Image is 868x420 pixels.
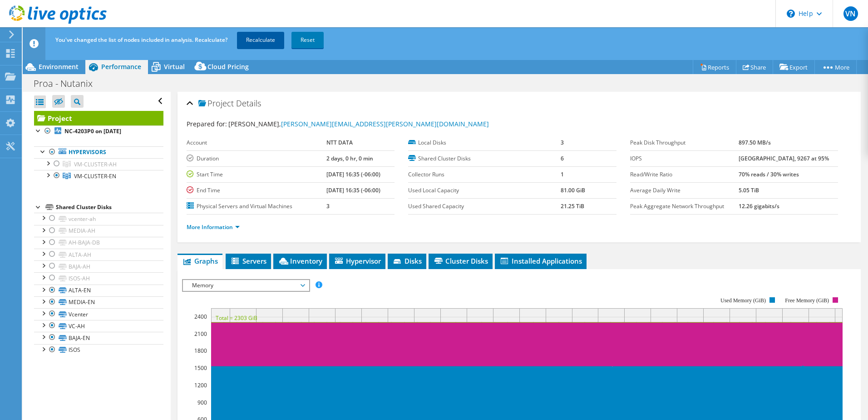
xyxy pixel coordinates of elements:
[326,202,330,210] b: 3
[408,186,561,195] label: Used Local Capacity
[182,256,218,265] span: Graphs
[34,213,163,225] a: vcenter-ah
[720,297,766,304] text: Used Memory (GiB)
[630,202,739,211] label: Peak Aggregate Network Throughput
[326,186,380,194] b: [DATE] 16:35 (-06:00)
[630,138,739,147] label: Peak Disk Throughput
[773,60,815,74] a: Export
[34,237,163,249] a: AH-BAJA-DB
[499,256,582,265] span: Installed Applications
[34,158,163,170] a: VM-CLUSTER-AH
[34,344,163,356] a: ISOS
[230,256,266,265] span: Servers
[187,280,304,291] span: Memory
[207,62,249,71] span: Cloud Pricing
[561,139,564,146] b: 3
[739,155,829,162] b: [GEOGRAPHIC_DATA], 9267 at 95%
[197,399,207,406] text: 900
[278,256,322,265] span: Inventory
[216,314,257,322] text: Total = 2303 GiB
[843,6,858,21] span: VN
[34,170,163,182] a: VM-CLUSTER-EN
[194,347,207,355] text: 1800
[34,111,163,125] a: Project
[194,313,207,320] text: 2400
[237,32,284,48] a: Recalculate
[408,170,561,179] label: Collector Runs
[187,138,326,147] label: Account
[561,202,584,210] b: 21.25 TiB
[326,170,380,178] b: [DATE] 16:35 (-06:00)
[194,381,207,389] text: 1200
[630,170,739,179] label: Read/Write Ratio
[326,155,373,162] b: 2 days, 0 hr, 0 min
[187,186,326,195] label: End Time
[392,256,422,265] span: Disks
[74,160,117,168] span: VM-CLUSTER-AH
[164,62,185,71] span: Virtual
[739,186,759,194] b: 5.05 TiB
[561,155,564,162] b: 6
[34,296,163,308] a: MEDIA-EN
[34,320,163,332] a: VC-AH
[34,332,163,344] a: BAJA-EN
[739,170,799,178] b: 70% reads / 30% writes
[64,127,121,135] b: NC-4203P0 on [DATE]
[55,36,227,44] span: You've changed the list of nodes included in analysis. Recalculate?
[561,186,585,194] b: 81.00 GiB
[34,249,163,260] a: ALTA-AH
[408,202,561,211] label: Used Shared Capacity
[326,139,353,146] b: NTT DATA
[34,285,163,296] a: ALTA-EN
[291,32,324,48] a: Reset
[561,170,564,178] b: 1
[198,99,234,108] span: Project
[39,62,79,71] span: Environment
[187,154,326,163] label: Duration
[236,98,261,109] span: Details
[814,60,857,74] a: More
[739,139,771,146] b: 897.50 MB/s
[56,202,163,213] div: Shared Cluster Disks
[194,330,207,338] text: 2100
[736,60,773,74] a: Share
[785,297,829,304] text: Free Memory (GiB)
[739,202,779,210] b: 12.26 gigabits/s
[194,364,207,372] text: 1500
[787,10,795,18] svg: \n
[187,120,227,128] label: Prepared for:
[34,308,163,320] a: Vcenter
[408,154,561,163] label: Shared Cluster Disks
[334,256,381,265] span: Hypervisor
[228,120,489,128] span: [PERSON_NAME],
[34,146,163,158] a: Hypervisors
[433,256,488,265] span: Cluster Disks
[408,138,561,147] label: Local Disks
[187,223,240,231] a: More Information
[187,170,326,179] label: Start Time
[281,120,489,128] a: [PERSON_NAME][EMAIL_ADDRESS][PERSON_NAME][DOMAIN_NAME]
[34,272,163,284] a: ISOS-AH
[34,125,163,137] a: NC-4203P0 on [DATE]
[630,186,739,195] label: Average Daily Write
[630,154,739,163] label: IOPS
[101,62,141,71] span: Performance
[30,79,107,89] h1: Proa - Nutanix
[74,172,116,180] span: VM-CLUSTER-EN
[34,260,163,272] a: BAJA-AH
[34,225,163,237] a: MEDIA-AH
[187,202,326,211] label: Physical Servers and Virtual Machines
[693,60,736,74] a: Reports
